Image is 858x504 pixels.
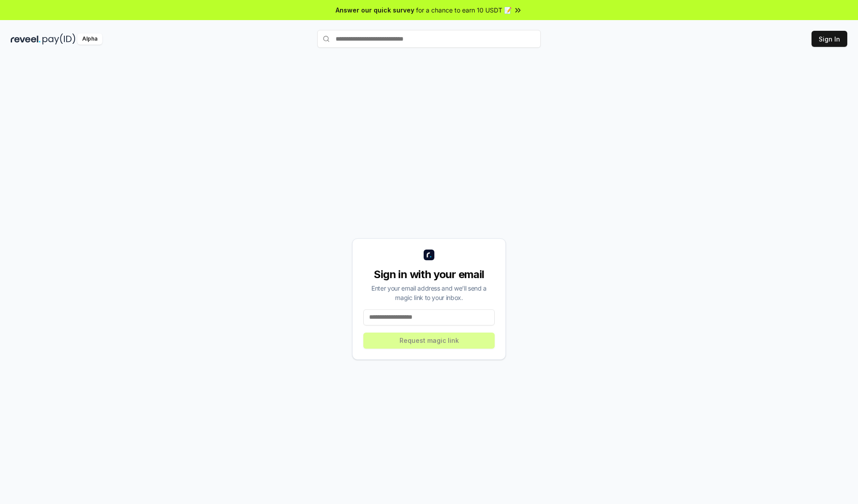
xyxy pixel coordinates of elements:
span: for a chance to earn 10 USDT 📝 [416,5,512,15]
div: Alpha [77,33,102,45]
span: Answer our quick survey [336,5,414,15]
img: pay_id [42,33,76,45]
button: Sign In [812,31,847,47]
img: logo_small [424,250,434,260]
div: Enter your email address and we’ll send a magic link to your inbox. [363,283,495,302]
div: Sign in with your email [363,267,495,282]
img: reveel_dark [11,33,41,45]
